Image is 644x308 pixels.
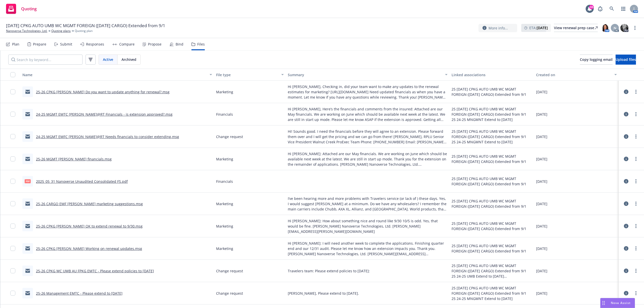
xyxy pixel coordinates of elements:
a: more [633,245,639,251]
span: [DATE] [536,268,547,274]
span: [DATE] [536,134,547,139]
a: more [633,268,639,274]
div: 25 [DATE] CPKG AUTO UMB WC MGMT FOREIGN ([DATE] CARGO) Extended from 9/1 [452,154,532,164]
div: Bind [176,42,183,46]
a: more [632,25,638,31]
span: Financials [216,179,233,184]
span: Marketing [216,201,233,206]
button: Created on [534,69,619,81]
div: 25 [DATE] CPKG AUTO UMB WC MGMT FOREIGN ([DATE] CARGO) Extended from 9/1 [452,221,532,231]
a: more [633,201,639,207]
div: Prepare [33,42,46,46]
div: 25 24-25 UMB Extend to [DATE] [452,274,532,279]
div: 25 [DATE] CPKG AUTO UMB WC MGMT FOREIGN ([DATE] CARGO) Extended from 9/1 [452,129,532,139]
span: Change request [216,268,243,274]
div: 25 [DATE] CPKG AUTO UMB WC MGMT FOREIGN ([DATE] CARGO) Extended from 9/1 [452,285,532,296]
a: Quoting [4,2,39,16]
div: 18 [589,5,594,9]
button: More info... [478,24,517,32]
input: Toggle Row Selected [10,89,15,94]
input: Toggle Row Selected [10,134,15,139]
span: Active [103,57,113,62]
span: Archived [122,57,136,62]
a: more [633,134,639,140]
span: Hi [PERSON_NAME]: How about something nice and round like 9/30 10/5 is odd. Yes, that would be fi... [288,218,448,234]
a: more [633,290,639,296]
span: More info... [489,25,508,31]
span: Hi [PERSON_NAME]: I will need another week to complete the applications. Finishing quarter end an... [288,241,448,256]
span: Financials [216,112,233,117]
button: Upload files [616,55,636,65]
span: [DATE] [536,246,547,251]
span: [DATE] [536,156,547,162]
a: View renewal prep case [554,24,598,32]
div: View renewal prep case [554,24,598,32]
span: Hi [PERSON_NAME]: Attached are our May financials. We are working on June which should be availab... [288,151,448,167]
div: 25 24-25 MNGMNT Extend to [DATE] [452,139,532,145]
span: Hi [PERSON_NAME], Here’s the financials and comments from the insured: Attached are our May finan... [288,106,448,122]
span: Travelers team: Please extend policies to [DATE]: [288,268,370,274]
button: Linked associations [450,69,534,81]
strong: [DATE] [537,25,548,30]
span: [DATE] [536,224,547,229]
span: [DATE] [536,179,547,184]
a: more [633,178,639,184]
button: File type [214,69,286,81]
span: Hi! Sounds good. I need the financials before they will agree to an extension. Please forward the... [288,129,448,145]
div: Plan [12,42,19,46]
input: Toggle Row Selected [10,268,15,273]
div: 25 [DATE] CPKG AUTO UMB WC MGMT FOREIGN ([DATE] CARGO) Extended from 9/1 [452,198,532,209]
span: [DATE] [536,89,547,95]
div: Responses [86,42,104,46]
a: Quoting plans [51,29,71,33]
input: Toggle Row Selected [10,291,15,296]
span: pdf [25,179,31,183]
input: Select all [10,72,15,77]
span: Upload files [616,57,636,62]
a: Nanoverse Technologies, Ltd. [6,29,47,33]
button: Copy logging email [580,55,613,65]
div: Created on [536,72,611,77]
a: more [633,156,639,162]
span: Marketing [216,156,233,162]
span: Marketing [216,224,233,229]
span: Quoting plan [75,29,93,33]
div: 25 [DATE] CPKG AUTO UMB WC MGMT FOREIGN ([DATE] CARGO) Extended from 9/1 [452,86,532,97]
span: Nova Assist [611,301,631,305]
span: Hi [PERSON_NAME], Checking in, did your team want to make any updates to the renewal estimates fo... [288,84,448,100]
a: more [633,111,639,117]
div: Summary [288,72,442,77]
span: [DATE] CPKG AUTO UMB WC MGMT FOREIGN ([DATE] CARGO) Extended from 9/1 [6,23,165,29]
div: Files [197,42,205,46]
span: Quoting [21,7,37,11]
span: N [614,25,616,31]
div: 25 24-25 MNGMNT Extend to [DATE] [452,117,532,122]
span: Marketing [216,89,233,95]
span: Marketing [216,246,233,251]
a: Report a Bug [595,4,605,14]
a: 24-25 MGMT EMTC [PERSON_NAME]@RT Financials - is extension approved?.msg [36,112,173,117]
div: 25 [DATE] CPKG AUTO UMB WC MGMT FOREIGN ([DATE] CARGO) Extended from 9/1 [452,176,532,187]
input: Toggle Row Selected [10,224,15,229]
div: Compare [119,42,135,46]
a: 25-26 CARGO EMF [PERSON_NAME] marketing suggestions.msg [36,201,143,206]
div: Name [22,72,207,77]
span: Change request [216,291,243,296]
a: more [633,223,639,229]
a: Switch app [618,4,628,14]
span: [PERSON_NAME], Please extend to [DATE]. [288,291,359,296]
input: Toggle Row Selected [10,201,15,206]
input: Toggle Row Selected [10,112,15,117]
a: 25-26 CPKG WC UMB AU FPKG EMTC - Please extend policies to [DATE] [36,269,154,273]
span: Change request [216,134,243,139]
span: [DATE] [536,112,547,117]
a: 2025_05_31 Nanoverse Unaudited Consolidated FS.pdf [36,179,128,184]
div: Propose [148,42,162,46]
span: ETA : [529,25,548,30]
span: [DATE] [536,291,547,296]
div: 25 [DATE] CPKG AUTO UMB WC MGMT FOREIGN ([DATE] CARGO) Extended from 9/1 [452,106,532,117]
button: Summary [286,69,450,81]
span: I’ve been hearing more and more problems with Travelers service (or lack of ) these days. Yes, I ... [288,196,448,212]
div: 25 24-25 MNGMNT Extend to [DATE] [452,296,532,301]
a: 24-25 MGMT EMFC [PERSON_NAME]@RT Needs financials to consider extending.msg [36,134,179,139]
